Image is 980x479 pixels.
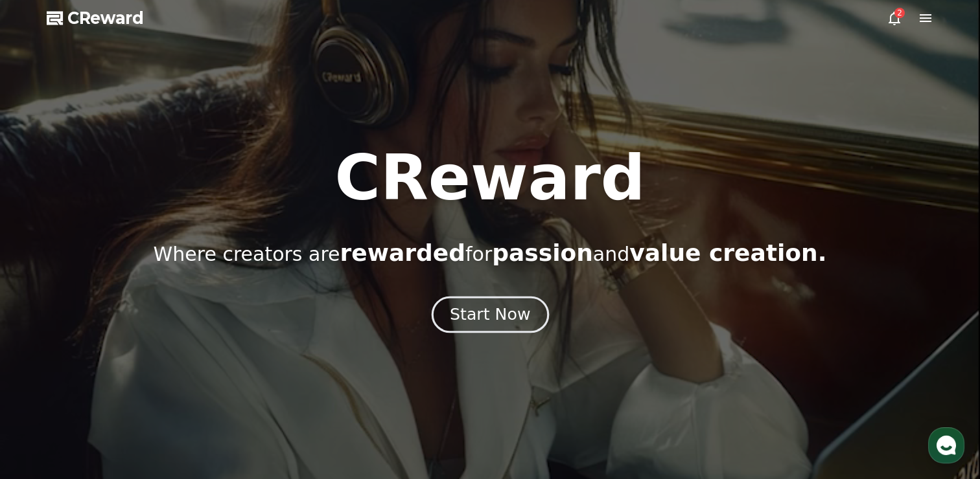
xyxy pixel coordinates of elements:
[67,8,144,28] span: CReward
[334,147,645,209] h1: CReward
[434,310,546,322] a: Start Now
[108,392,146,402] span: Messages
[492,240,593,266] span: passion
[192,391,224,401] span: Settings
[4,372,86,404] a: Home
[86,372,167,404] a: Messages
[340,240,465,266] span: rewarded
[887,10,902,26] a: 2
[47,8,144,28] a: CReward
[629,240,826,266] span: value creation.
[450,304,530,326] div: Start Now
[154,240,827,266] p: Where creators are for and
[167,372,249,404] a: Settings
[431,296,548,333] button: Start Now
[894,8,905,18] div: 2
[33,391,56,401] span: Home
